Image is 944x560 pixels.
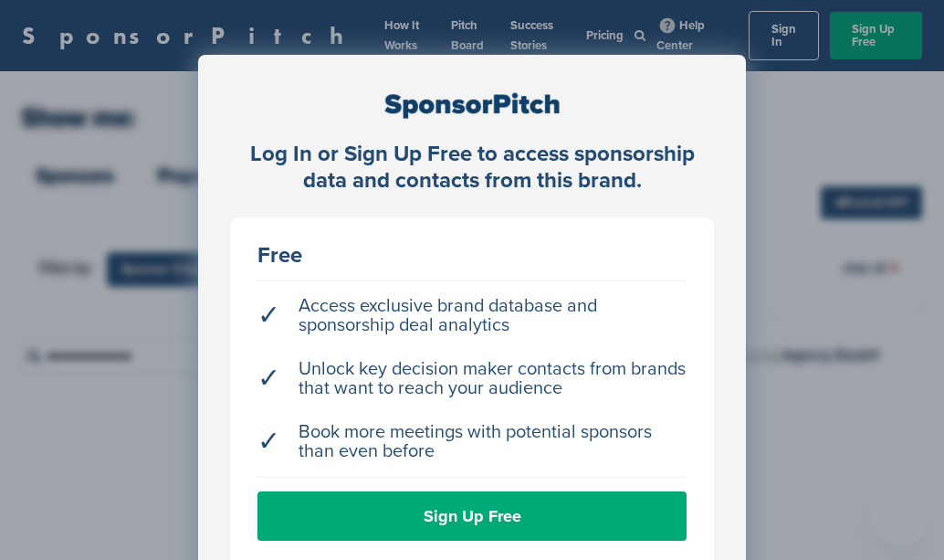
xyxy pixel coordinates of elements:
li: Book more meetings with potential sponsors than even before [257,414,687,470]
span: ✓ [257,432,280,451]
li: Unlock key decision maker contacts from brands that want to reach your audience [257,351,687,407]
span: ✓ [257,369,280,388]
a: Sign Up Free [257,491,687,541]
div: Free [257,245,687,267]
iframe: Button to launch messaging window [871,487,929,545]
span: ✓ [257,306,280,325]
li: Access exclusive brand database and sponsorship deal analytics [257,288,687,344]
div: Log In or Sign Up Free to access sponsorship data and contacts from this brand. [230,142,714,195]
